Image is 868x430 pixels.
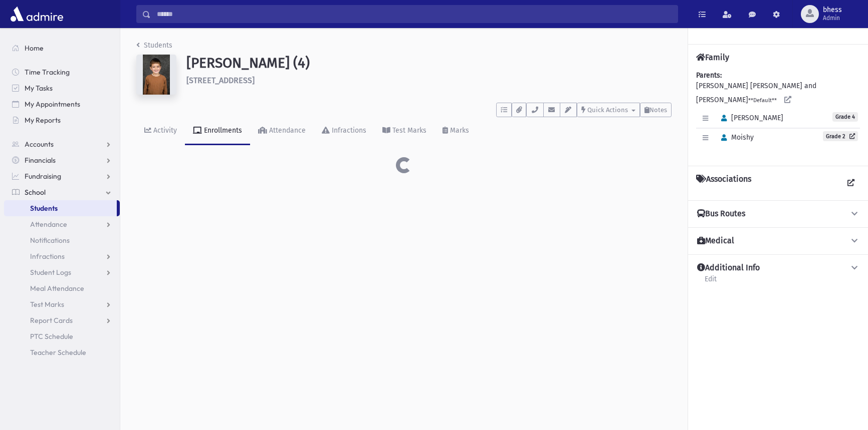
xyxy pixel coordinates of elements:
[4,264,120,280] a: Student Logs
[4,232,120,248] a: Notifications
[30,268,71,277] span: Student Logs
[136,117,185,145] a: Activity
[4,344,120,360] a: Teacher Schedule
[823,131,858,141] a: Grade 2
[842,174,860,192] a: View all Associations
[696,209,860,219] button: Bus Routes
[696,71,722,80] b: Parents:
[186,76,672,85] h6: [STREET_ADDRESS]
[696,174,751,192] h4: Associations
[448,126,469,135] div: Marks
[696,263,860,273] button: Additional Info
[696,53,729,62] h4: Family
[4,296,120,312] a: Test Marks
[4,328,120,344] a: PTC Schedule
[8,4,66,24] img: AdmirePro
[25,172,61,181] span: Fundraising
[697,263,760,273] h4: Additional Info
[330,126,366,135] div: Infractions
[390,126,426,135] div: Test Marks
[30,220,67,229] span: Attendance
[25,156,56,165] span: Financials
[435,117,477,145] a: Marks
[151,126,177,135] div: Activity
[4,136,120,152] a: Accounts
[649,106,667,114] span: Notes
[25,116,61,125] span: My Reports
[4,280,120,296] a: Meal Attendance
[267,126,306,135] div: Attendance
[25,100,80,109] span: My Appointments
[250,117,314,145] a: Attendance
[696,236,860,246] button: Medical
[314,117,374,145] a: Infractions
[587,106,628,114] span: Quick Actions
[186,55,672,72] h1: [PERSON_NAME] (4)
[697,236,734,246] h4: Medical
[30,204,58,213] span: Students
[4,200,117,216] a: Students
[4,64,120,80] a: Time Tracking
[25,140,54,149] span: Accounts
[136,41,172,50] a: Students
[202,126,242,135] div: Enrollments
[697,209,745,219] h4: Bus Routes
[4,168,120,184] a: Fundraising
[25,188,46,197] span: School
[4,184,120,200] a: School
[704,273,717,291] a: Edit
[30,252,65,261] span: Infractions
[696,70,860,158] div: [PERSON_NAME] [PERSON_NAME] and [PERSON_NAME]
[4,80,120,96] a: My Tasks
[25,84,53,93] span: My Tasks
[136,40,172,55] nav: breadcrumb
[4,40,120,56] a: Home
[577,103,640,117] button: Quick Actions
[30,348,86,357] span: Teacher Schedule
[4,216,120,232] a: Attendance
[30,316,73,325] span: Report Cards
[25,44,44,53] span: Home
[717,114,783,122] span: [PERSON_NAME]
[30,284,84,293] span: Meal Attendance
[823,6,842,14] span: bhess
[640,103,672,117] button: Notes
[4,112,120,128] a: My Reports
[4,248,120,264] a: Infractions
[30,300,64,309] span: Test Marks
[374,117,435,145] a: Test Marks
[4,96,120,112] a: My Appointments
[30,332,73,341] span: PTC Schedule
[823,14,842,22] span: Admin
[185,117,250,145] a: Enrollments
[4,152,120,168] a: Financials
[717,133,754,142] span: Moishy
[25,68,70,77] span: Time Tracking
[832,112,858,122] span: Grade 4
[4,312,120,328] a: Report Cards
[30,236,70,245] span: Notifications
[151,5,678,23] input: Search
